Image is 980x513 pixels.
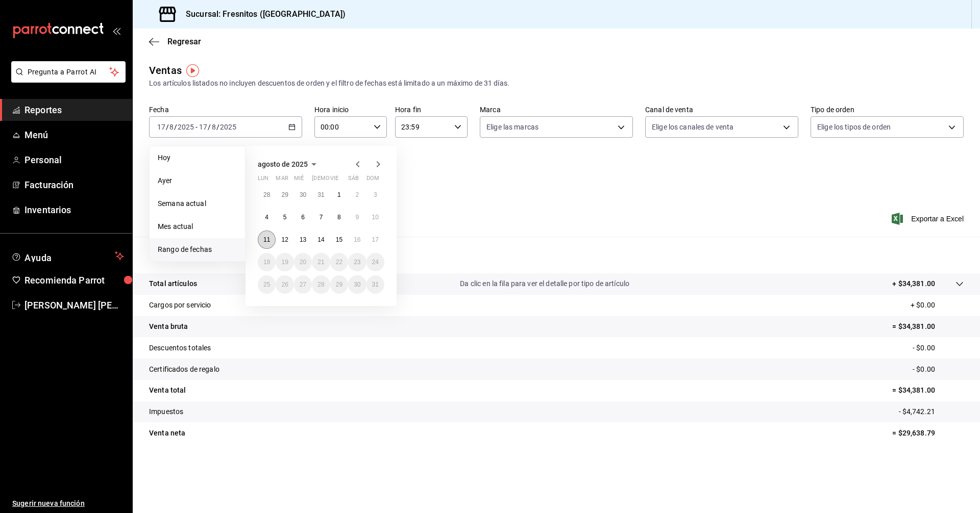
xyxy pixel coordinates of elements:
[354,281,360,288] abbr: 30 de agosto de 2025
[911,300,964,311] p: + $0.00
[294,175,304,186] abbr: miércoles
[366,230,384,249] button: 17 de agosto de 2025
[811,106,964,113] label: Tipo de orden
[317,281,324,288] abbr: 28 de agosto de 2025
[330,175,338,186] abbr: viernes
[276,208,293,226] button: 5 de agosto de 2025
[645,106,798,113] label: Canal de venta
[300,236,306,243] abbr: 13 de agosto de 2025
[199,123,208,131] input: --
[112,27,120,35] button: open_drawer_menu
[177,123,194,131] input: ----
[166,123,169,131] span: /
[320,214,323,221] abbr: 7 de agosto de 2025
[211,123,216,131] input: --
[149,428,185,439] p: Venta neta
[366,175,379,186] abbr: domingo
[149,249,964,261] p: Resumen
[652,122,733,132] span: Elige los canales de venta
[817,122,891,132] span: Elige los tipos de orden
[149,300,211,311] p: Cargos por servicio
[355,191,359,198] abbr: 2 de agosto de 2025
[372,236,379,243] abbr: 17 de agosto de 2025
[149,321,188,332] p: Venta bruta
[263,259,270,266] abbr: 18 de agosto de 2025
[158,152,237,163] span: Hoy
[330,186,348,204] button: 1 de agosto de 2025
[149,278,197,289] p: Total artículos
[216,123,219,131] span: /
[312,253,330,271] button: 21 de agosto de 2025
[374,191,377,198] abbr: 3 de agosto de 2025
[7,74,126,85] a: Pregunta a Parrot AI
[294,275,312,294] button: 27 de agosto de 2025
[149,106,302,113] label: Fecha
[178,8,346,20] h3: Sucursal: Fresnitos ([GEOGRAPHIC_DATA])
[480,106,633,113] label: Marca
[281,191,288,198] abbr: 29 de julio de 2025
[337,214,341,221] abbr: 8 de agosto de 2025
[28,67,110,78] span: Pregunta a Parrot AI
[336,236,342,243] abbr: 15 de agosto de 2025
[263,236,270,243] abbr: 11 de agosto de 2025
[169,123,174,131] input: --
[149,406,183,417] p: Impuestos
[330,230,348,249] button: 15 de agosto de 2025
[283,214,287,221] abbr: 5 de agosto de 2025
[294,208,312,226] button: 6 de agosto de 2025
[258,175,268,186] abbr: lunes
[158,244,237,255] span: Rango de fechas
[174,123,177,131] span: /
[258,275,276,294] button: 25 de agosto de 2025
[348,275,366,294] button: 30 de agosto de 2025
[265,214,268,221] abbr: 4 de agosto de 2025
[337,191,341,198] abbr: 1 de agosto de 2025
[186,64,199,77] img: Tooltip marker
[894,213,964,225] button: Exportar a Excel
[486,122,538,132] span: Elige las marcas
[24,250,111,262] span: Ayuda
[219,123,237,131] input: ----
[149,63,182,78] div: Ventas
[281,259,288,266] abbr: 19 de agosto de 2025
[276,186,293,204] button: 29 de julio de 2025
[348,186,366,204] button: 2 de agosto de 2025
[149,343,211,353] p: Descuentos totales
[24,128,124,142] span: Menú
[366,186,384,204] button: 3 de agosto de 2025
[348,230,366,249] button: 16 de agosto de 2025
[158,198,237,209] span: Semana actual
[149,385,186,396] p: Venta total
[366,275,384,294] button: 31 de agosto de 2025
[281,281,288,288] abbr: 26 de agosto de 2025
[24,203,124,217] span: Inventarios
[317,191,324,198] abbr: 31 de julio de 2025
[158,175,237,186] span: Ayer
[312,275,330,294] button: 28 de agosto de 2025
[314,106,387,113] label: Hora inicio
[355,214,359,221] abbr: 9 de agosto de 2025
[892,385,964,396] p: = $34,381.00
[276,175,288,186] abbr: martes
[276,253,293,271] button: 19 de agosto de 2025
[258,253,276,271] button: 18 de agosto de 2025
[300,259,306,266] abbr: 20 de agosto de 2025
[366,253,384,271] button: 24 de agosto de 2025
[913,364,964,375] p: - $0.00
[317,236,324,243] abbr: 14 de agosto de 2025
[294,230,312,249] button: 13 de agosto de 2025
[149,78,964,89] div: Los artículos listados no incluyen descuentos de orden y el filtro de fechas está limitado a un m...
[348,253,366,271] button: 23 de agosto de 2025
[336,281,342,288] abbr: 29 de agosto de 2025
[276,230,293,249] button: 12 de agosto de 2025
[330,253,348,271] button: 22 de agosto de 2025
[330,208,348,226] button: 8 de agosto de 2025
[312,186,330,204] button: 31 de julio de 2025
[208,123,211,131] span: /
[263,281,270,288] abbr: 25 de agosto de 2025
[149,364,219,375] p: Certificados de regalo
[354,259,360,266] abbr: 23 de agosto de 2025
[312,175,372,186] abbr: jueves
[892,428,964,439] p: = $29,638.79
